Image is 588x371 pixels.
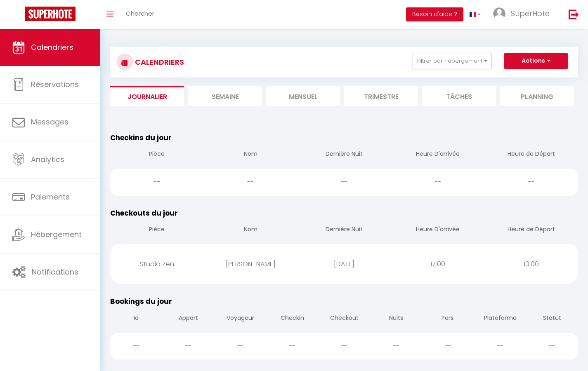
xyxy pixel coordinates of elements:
[110,251,204,277] div: Studio Zen
[484,251,578,277] div: 10:00
[31,117,68,127] span: Messages
[318,333,370,359] div: --
[474,307,526,331] th: Plateforme
[25,7,76,21] img: Super Booking
[318,307,370,331] th: Checkout
[214,333,266,359] div: --
[298,251,391,277] div: [DATE]
[188,86,262,106] li: Semaine
[406,7,463,21] button: Besoin d'aide ?
[266,86,340,106] li: Mensuel
[370,333,422,359] div: --
[110,296,172,306] span: Bookings du jour
[413,53,492,69] button: Filtrer par hébergement
[526,333,578,359] div: --
[110,307,162,331] th: Id
[569,9,579,19] img: logout
[266,333,318,359] div: --
[110,86,184,106] li: Journalier
[31,42,73,52] span: Calendriers
[298,143,391,167] th: Dernière Nuit
[110,133,172,143] span: Checkins du jour
[391,143,484,167] th: Heure D'arrivée
[391,251,484,277] div: 17:00
[500,86,574,106] li: Planning
[298,218,391,242] th: Dernière Nuit
[504,53,568,69] button: Actions
[422,86,496,106] li: Tâches
[266,307,318,331] th: Checkin
[32,267,78,277] span: Notifications
[484,143,578,167] th: Heure de Départ
[344,86,418,106] li: Trimestre
[126,9,154,18] span: Chercher
[31,229,82,240] span: Hébergement
[484,218,578,242] th: Heure de Départ
[370,307,422,331] th: Nuits
[484,169,578,195] div: --
[391,218,484,242] th: Heure D'arrivée
[162,307,214,331] th: Appart
[391,169,484,195] div: --
[511,8,550,19] span: SuperHote
[110,218,204,242] th: Pièce
[31,154,64,164] span: Analytics
[133,53,184,71] h3: CALENDRIERS
[298,169,391,195] div: --
[162,333,214,359] div: --
[31,79,79,89] span: Réservations
[204,218,298,242] th: Nom
[110,169,204,195] div: --
[204,143,298,167] th: Nom
[526,307,578,331] th: Statut
[7,3,31,28] button: Ouvrir le widget de chat LiveChat
[422,333,474,359] div: --
[110,333,162,359] div: --
[110,143,204,167] th: Pièce
[204,169,298,195] div: --
[204,251,298,277] div: [PERSON_NAME]
[214,307,266,331] th: Voyageur
[422,307,474,331] th: Pers.
[493,7,505,20] img: ...
[31,192,70,202] span: Paiements
[110,208,178,218] span: Checkouts du jour
[474,333,526,359] div: --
